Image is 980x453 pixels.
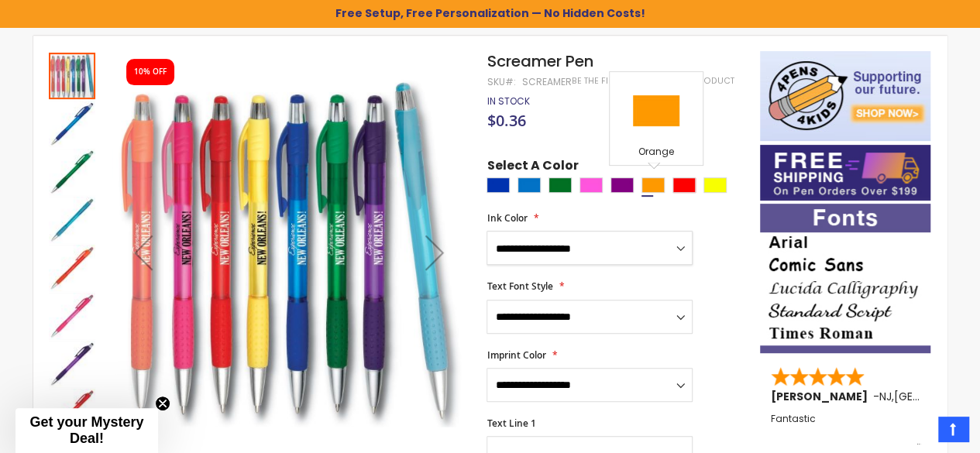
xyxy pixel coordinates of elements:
[760,204,930,353] img: font-personalization-examples
[49,101,95,147] img: Screamer Pen
[760,145,930,201] img: Free shipping on orders over $199
[29,414,143,446] span: Get your Mystery Deal!
[938,417,968,441] a: Top
[49,51,97,99] div: Screamer Pen
[672,177,696,193] div: Red
[487,75,515,88] strong: SKU
[15,408,158,453] div: Get your Mystery Deal!Close teaser
[487,95,529,108] div: Availability
[49,339,97,387] div: Screamer Pen
[49,291,97,339] div: Screamer Pen
[49,341,95,387] img: Screamer Pen
[487,280,552,293] span: Text Font Style
[49,293,95,339] img: Screamer Pen
[134,67,167,77] div: 10% OFF
[487,157,578,178] span: Select A Color
[487,110,525,131] span: $0.36
[49,389,95,435] img: Screamer Pen
[112,51,174,453] div: Previous
[49,99,97,147] div: Screamer Pen
[641,177,665,193] div: Orange
[487,177,510,193] div: Blue
[49,245,95,291] img: Screamer Pen
[571,75,734,87] a: Be the first to review this product
[548,177,572,193] div: Green
[49,387,97,435] div: Screamer Pen
[487,417,535,430] span: Text Line 1
[614,146,699,161] div: Orange
[579,177,603,193] div: Pink
[771,389,873,404] span: [PERSON_NAME]
[771,414,921,447] div: Fantastic
[49,149,95,195] img: Screamer Pen
[487,50,593,72] span: Screamer Pen
[49,195,97,243] div: Screamer Pen
[521,76,571,88] div: Screamer
[487,211,527,225] span: Ink Color
[404,51,466,453] div: Next
[112,74,466,427] img: Screamer Pen
[610,177,634,193] div: Purple
[49,197,95,243] img: Screamer Pen
[487,94,529,108] span: In stock
[155,396,170,411] button: Close teaser
[760,51,930,141] img: 4pens 4 kids
[879,389,892,404] span: NJ
[487,348,545,362] span: Imprint Color
[518,177,541,193] div: Blue Light
[49,147,97,195] div: Screamer Pen
[49,243,97,291] div: Screamer Pen
[703,177,727,193] div: Yellow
